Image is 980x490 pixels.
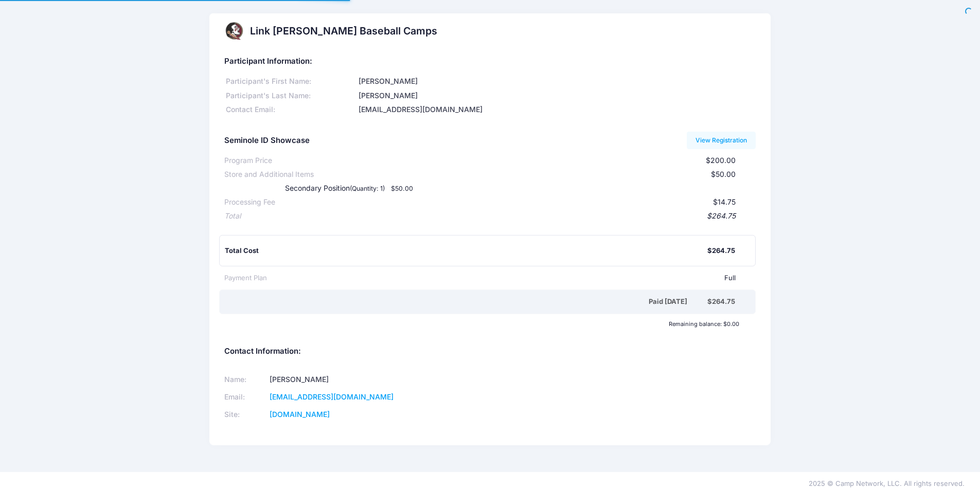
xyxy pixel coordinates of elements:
[314,169,736,180] div: $50.00
[224,347,756,356] h5: Contact Information:
[219,321,744,327] div: Remaining balance: $0.00
[809,479,965,487] span: 2025 © Camp Network, LLC. All rights reserved.
[224,76,357,87] div: Participant's First Name:
[357,104,756,115] div: [EMAIL_ADDRESS][DOMAIN_NAME]
[224,169,314,180] div: Store and Additional Items
[350,185,385,192] small: (Quantity: 1)
[357,90,756,101] div: [PERSON_NAME]
[224,371,266,389] td: Name:
[707,297,735,307] div: $264.75
[270,410,330,419] a: [DOMAIN_NAME]
[264,183,580,194] div: Secondary Position
[241,211,736,222] div: $264.75
[224,273,267,283] div: Payment Plan
[224,211,241,222] div: Total
[687,132,756,149] a: View Registration
[224,136,310,146] h5: Seminole ID Showcase
[275,197,736,208] div: $14.75
[224,104,357,115] div: Contact Email:
[706,156,736,165] span: $200.00
[707,246,735,256] div: $264.75
[224,406,266,424] td: Site:
[224,389,266,406] td: Email:
[250,25,437,37] h2: Link [PERSON_NAME] Baseball Camps
[224,57,756,66] h5: Participant Information:
[267,273,736,283] div: Full
[224,90,357,101] div: Participant's Last Name:
[226,297,707,307] div: Paid [DATE]
[224,155,272,166] div: Program Price
[270,392,394,401] a: [EMAIL_ADDRESS][DOMAIN_NAME]
[224,197,275,208] div: Processing Fee
[357,76,756,87] div: [PERSON_NAME]
[225,246,707,256] div: Total Cost
[391,185,413,192] small: $50.00
[266,371,477,389] td: [PERSON_NAME]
